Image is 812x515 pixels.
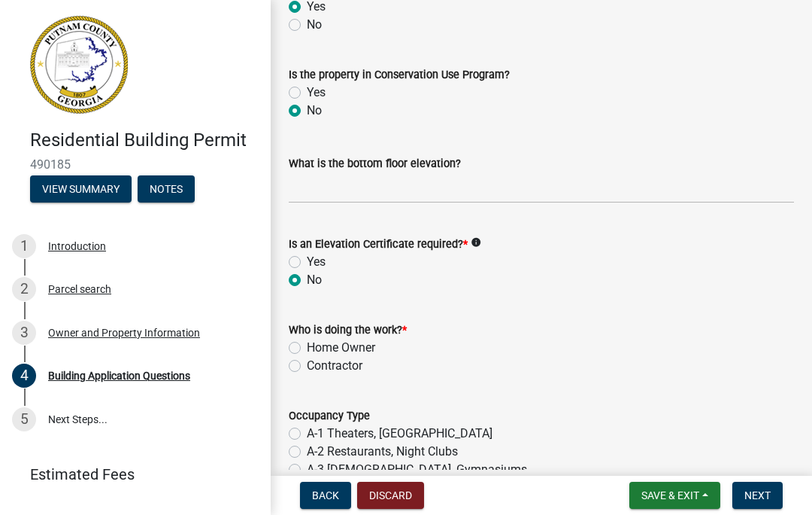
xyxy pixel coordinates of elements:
label: Yes [307,84,326,102]
div: 3 [12,321,36,345]
wm-modal-confirm: Summary [30,184,132,196]
div: 4 [12,364,36,388]
span: Save & Exit [641,489,699,501]
label: Yes [307,253,326,271]
label: No [307,102,322,120]
label: Is an Elevation Certificate required? [289,239,468,250]
div: 2 [12,277,36,301]
span: Back [312,489,339,501]
a: Estimated Fees [12,459,247,489]
div: Building Application Questions [48,370,190,381]
div: Introduction [48,241,106,251]
img: Putnam County, Georgia [30,16,128,114]
wm-modal-confirm: Notes [138,184,195,196]
h4: Residential Building Permit [30,130,259,151]
button: Discard [357,482,424,509]
div: Owner and Property Information [48,328,200,338]
label: A-3 [DEMOGRAPHIC_DATA], Gymnasiums [307,461,527,479]
span: 490185 [30,157,241,172]
label: A-2 Restaurants, Night Clubs [307,443,458,461]
button: Back [300,482,351,509]
label: What is the bottom floor elevation? [289,159,461,169]
label: Contractor [307,357,362,375]
button: Save & Exit [629,482,720,509]
label: Occupancy Type [289,411,370,422]
label: Who is doing the work? [289,325,407,336]
button: Notes [138,175,195,203]
button: View Summary [30,175,132,203]
label: A-1 Theaters, [GEOGRAPHIC_DATA] [307,425,492,443]
div: Parcel search [48,284,111,294]
span: Next [744,489,771,501]
button: Next [732,482,783,509]
label: No [307,16,322,34]
div: 1 [12,234,36,258]
label: No [307,271,322,289]
label: Home Owner [307,339,375,357]
label: Is the property in Conservation Use Program? [289,70,510,81]
div: 5 [12,407,36,431]
i: info [471,237,481,248]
